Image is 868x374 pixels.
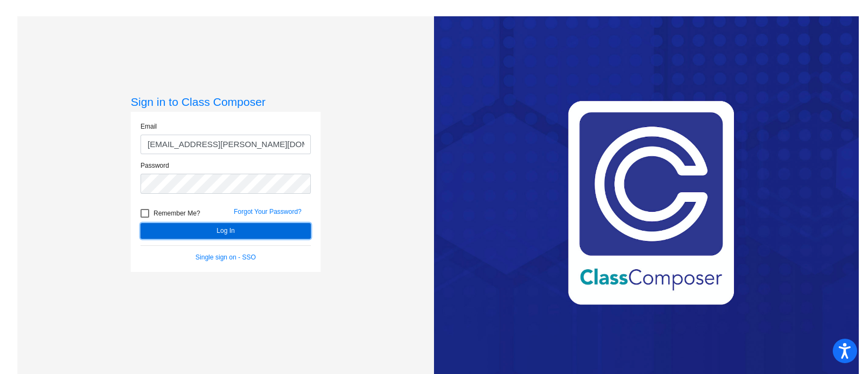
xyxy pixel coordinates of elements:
[141,161,169,170] label: Password
[195,253,256,261] a: Single sign on - SSO
[141,122,157,131] label: Email
[141,223,311,239] button: Log In
[154,207,200,220] span: Remember Me?
[131,95,321,109] h3: Sign in to Class Composer
[234,208,302,215] a: Forgot Your Password?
